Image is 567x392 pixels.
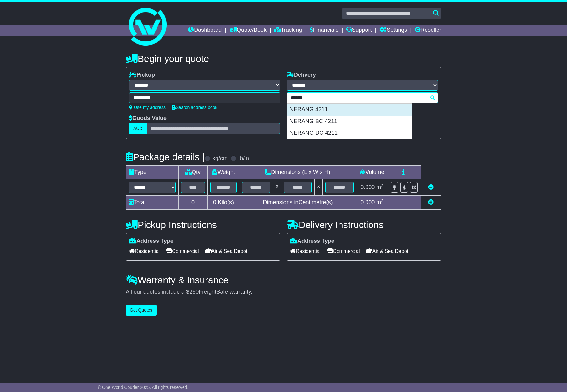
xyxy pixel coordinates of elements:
[239,166,356,179] td: Dimensions (L x W x H)
[315,179,323,196] td: x
[273,179,281,196] td: x
[287,92,438,103] typeahead: Please provide city
[415,25,441,36] a: Reseller
[189,289,199,295] span: 250
[129,105,166,110] a: Use my address
[126,53,441,64] h4: Begin your quote
[379,25,407,36] a: Settings
[346,25,372,36] a: Support
[98,385,189,390] span: © One World Courier 2025. All rights reserved.
[208,166,239,179] td: Weight
[239,155,249,162] label: lb/in
[129,238,173,245] label: Address Type
[287,116,412,128] div: NERANG BC 4211
[287,72,316,79] label: Delivery
[212,155,228,162] label: kg/cm
[428,184,434,190] a: Remove this item
[381,183,383,188] sup: 3
[361,184,375,190] span: 0.000
[229,25,267,36] a: Quote/Book
[287,127,412,139] div: NERANG DC 4211
[129,115,167,122] label: Goods Value
[126,220,280,230] h4: Pickup Instructions
[376,184,383,190] span: m
[129,246,160,256] span: Residential
[213,199,216,205] span: 0
[428,199,434,205] a: Add new item
[205,246,248,256] span: Air & Sea Depot
[310,25,339,36] a: Financials
[239,196,356,210] td: Dimensions in Centimetre(s)
[208,196,239,210] td: Kilo(s)
[290,238,334,245] label: Address Type
[179,166,208,179] td: Qty
[172,105,217,110] a: Search address book
[129,123,147,134] label: AUD
[381,199,383,203] sup: 3
[126,196,179,210] td: Total
[129,72,155,79] label: Pickup
[126,305,157,316] button: Get Quotes
[376,199,383,205] span: m
[366,246,409,256] span: Air & Sea Depot
[188,25,222,36] a: Dashboard
[287,220,441,230] h4: Delivery Instructions
[356,166,388,179] td: Volume
[274,25,302,36] a: Tracking
[126,275,441,285] h4: Warranty & Insurance
[179,196,208,210] td: 0
[126,166,179,179] td: Type
[290,246,321,256] span: Residential
[126,289,441,296] div: All our quotes include a $ FreightSafe warranty.
[287,104,412,116] div: NERANG 4211
[361,199,375,205] span: 0.000
[126,152,205,162] h4: Package details |
[166,246,199,256] span: Commercial
[327,246,360,256] span: Commercial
